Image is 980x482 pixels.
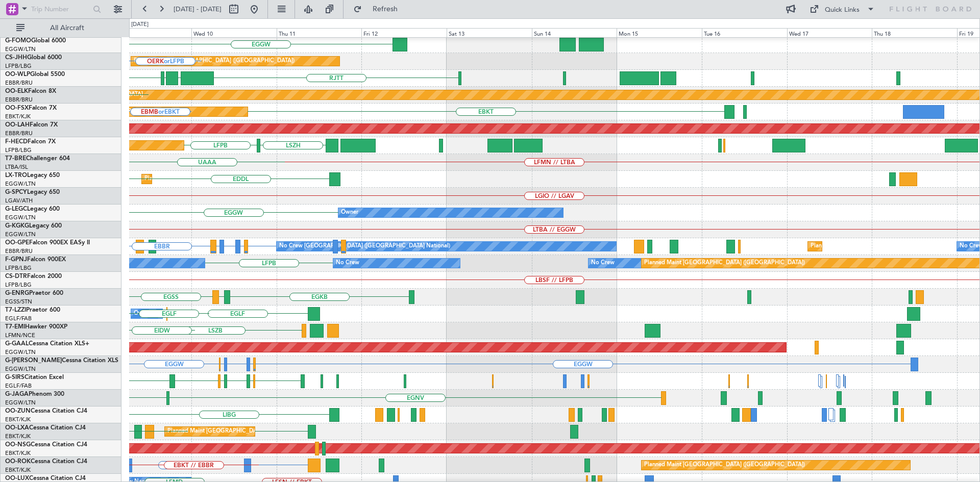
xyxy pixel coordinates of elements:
button: Quick Links [804,1,880,17]
a: LFMN/NCE [5,332,35,339]
span: OO-WLP [5,71,30,78]
span: CS-DTR [5,273,27,280]
a: OO-ZUNCessna Citation CJ4 [5,408,87,414]
a: EGGW/LTN [5,231,36,238]
div: No Crew [591,256,615,271]
div: Planned Maint [GEOGRAPHIC_DATA] ([GEOGRAPHIC_DATA]) [134,54,295,69]
a: G-GAALCessna Citation XLS+ [5,341,89,347]
div: No Crew [GEOGRAPHIC_DATA] ([GEOGRAPHIC_DATA] National) [279,239,450,254]
div: Sun 14 [532,28,617,37]
a: EBKT/KJK [5,416,31,423]
div: Mon 15 [617,28,702,37]
a: LX-TROLegacy 650 [5,172,60,179]
span: G-[PERSON_NAME] [5,358,62,364]
a: EGGW/LTN [5,214,36,221]
span: OO-LXA [5,425,29,431]
a: CS-DTRFalcon 2000 [5,273,62,280]
div: Planned Maint [GEOGRAPHIC_DATA] ([GEOGRAPHIC_DATA]) [644,458,805,473]
a: EGGW/LTN [5,365,36,373]
span: OO-ELK [5,88,28,94]
a: G-KGKGLegacy 600 [5,223,62,229]
a: CS-JHHGlobal 6000 [5,55,62,61]
div: Planned Maint [GEOGRAPHIC_DATA] ([GEOGRAPHIC_DATA]) [644,256,805,271]
div: Quick Links [825,5,860,15]
a: EGLF/FAB [5,382,32,390]
span: G-GAAL [5,341,29,347]
a: EBKT/KJK [5,466,31,474]
a: F-HECDFalcon 7X [5,139,56,145]
div: [DATE] [131,20,149,29]
span: G-FOMO [5,38,31,44]
span: G-SPCY [5,189,27,195]
a: G-JAGAPhenom 300 [5,391,64,397]
span: G-LEGC [5,206,27,212]
div: Wed 10 [191,28,277,37]
span: OO-LUX [5,475,29,481]
a: EGGW/LTN [5,399,36,407]
button: All Aircraft [11,20,111,36]
span: LX-TRO [5,172,27,179]
a: EBBR/BRU [5,79,33,87]
a: LFPB/LBG [5,146,32,154]
a: OO-LAHFalcon 7X [5,122,58,128]
span: G-ENRG [5,290,29,296]
a: EBKT/KJK [5,113,31,120]
div: Owner [341,205,358,220]
span: All Aircraft [27,24,108,32]
a: LGAV/ATH [5,197,33,205]
a: LFPB/LBG [5,62,32,70]
a: T7-EMIHawker 900XP [5,324,67,330]
span: OO-FSX [5,105,29,111]
a: OO-WLPGlobal 5500 [5,71,65,78]
span: Refresh [364,6,407,13]
span: F-GPNJ [5,257,27,263]
span: G-SIRS [5,374,24,380]
a: EGGW/LTN [5,45,36,53]
a: EGGW/LTN [5,348,36,356]
div: Sat 13 [447,28,532,37]
div: Thu 11 [277,28,362,37]
span: CS-JHH [5,55,27,61]
a: EBBR/BRU [5,247,33,255]
a: T7-BREChallenger 604 [5,156,70,162]
a: LFPB/LBG [5,264,32,272]
a: OO-FSXFalcon 7X [5,105,57,111]
a: LTBA/ISL [5,163,28,171]
a: G-SPCYLegacy 650 [5,189,60,195]
a: OO-ROKCessna Citation CJ4 [5,459,87,465]
div: Tue 16 [702,28,787,37]
a: T7-LZZIPraetor 600 [5,307,60,313]
div: Thu 18 [872,28,957,37]
a: EBKT/KJK [5,449,31,457]
a: OO-NSGCessna Citation CJ4 [5,442,87,448]
div: Planned Maint [GEOGRAPHIC_DATA] ([GEOGRAPHIC_DATA] National) [167,424,352,439]
a: G-[PERSON_NAME]Cessna Citation XLS [5,358,118,364]
span: OO-ROK [5,459,31,465]
a: G-ENRGPraetor 600 [5,290,63,296]
a: G-FOMOGlobal 6000 [5,38,66,44]
span: G-KGKG [5,223,29,229]
span: OO-GPE [5,240,29,246]
a: LFPB/LBG [5,281,32,289]
div: Wed 17 [787,28,872,37]
button: Refresh [349,1,410,17]
a: EBBR/BRU [5,130,33,137]
a: EGGW/LTN [5,180,36,188]
a: EGSS/STN [5,298,32,306]
a: OO-ELKFalcon 8X [5,88,56,94]
span: OO-NSG [5,442,31,448]
span: G-JAGA [5,391,29,397]
a: EBBR/BRU [5,96,33,104]
a: G-SIRSCitation Excel [5,374,64,380]
span: OO-ZUN [5,408,31,414]
span: T7-EMI [5,324,25,330]
div: Owner [134,306,151,321]
a: EGLF/FAB [5,315,32,322]
div: Tue 9 [106,28,191,37]
div: Fri 12 [361,28,447,37]
span: OO-LAH [5,122,30,128]
input: Trip Number [31,2,90,17]
div: Planned Maint Dusseldorf [144,171,211,187]
span: F-HECD [5,139,28,145]
a: OO-GPEFalcon 900EX EASy II [5,240,90,246]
